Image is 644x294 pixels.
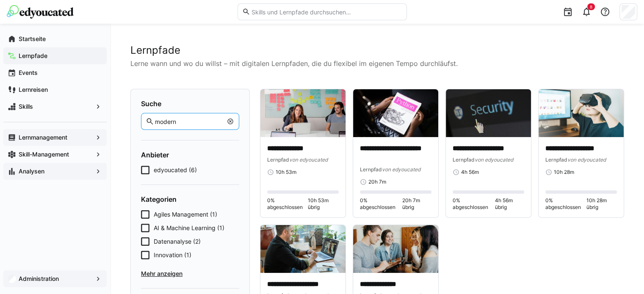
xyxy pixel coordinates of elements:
[141,99,239,108] h4: Suche
[267,157,289,163] span: Lernpfad
[567,157,606,163] span: von edyoucated
[154,251,191,259] span: Innovation (1)
[276,169,296,176] span: 10h 53m
[267,197,308,211] span: 0% abgeschlossen
[360,166,382,173] span: Lernpfad
[154,118,223,125] input: Lernpfade suchen
[154,166,197,174] span: edyoucated (6)
[130,44,624,57] h2: Lernpfade
[141,151,239,159] h4: Anbieter
[154,237,201,246] span: Datenanalyse (2)
[453,157,475,163] span: Lernpfad
[141,269,239,278] span: Mehr anzeigen
[353,89,438,137] img: image
[154,210,217,219] span: Agiles Management (1)
[586,197,617,211] span: 10h 28m übrig
[250,8,402,16] input: Skills und Lernpfade durchsuchen…
[353,225,438,273] img: image
[402,197,431,211] span: 20h 7m übrig
[554,169,574,176] span: 10h 28m
[289,157,328,163] span: von edyoucated
[130,58,624,69] p: Lerne wann und wo du willst – mit digitalen Lernpfaden, die du flexibel im eigenen Tempo durchläu...
[545,157,567,163] span: Lernpfad
[260,225,345,273] img: image
[539,89,624,137] img: image
[475,157,513,163] span: von edyoucated
[360,197,402,211] span: 0% abgeschlossen
[260,89,345,137] img: image
[495,197,524,211] span: 4h 56m übrig
[154,224,224,232] span: AI & Machine Learning (1)
[590,4,592,9] span: 8
[461,169,479,176] span: 4h 56m
[545,197,586,211] span: 0% abgeschlossen
[382,166,420,173] span: von edyoucated
[308,197,339,211] span: 10h 53m übrig
[446,89,531,137] img: image
[368,179,386,185] span: 20h 7m
[141,195,239,203] h4: Kategorien
[453,197,495,211] span: 0% abgeschlossen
